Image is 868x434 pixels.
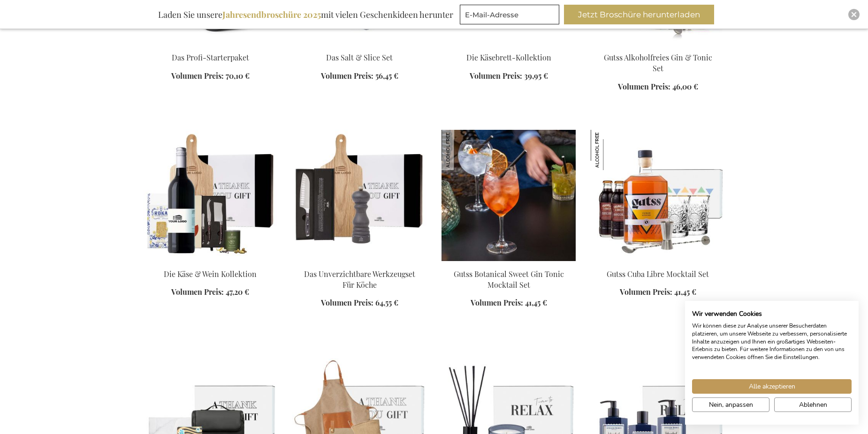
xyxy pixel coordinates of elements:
[164,269,257,279] a: Die Käse & Wein Kollektion
[226,71,250,81] span: 70,10 €
[143,41,277,50] a: The Professional Starter Kit
[466,52,551,62] a: Die Käsebrett-Kollektion
[774,397,852,412] button: Alle verweigern cookies
[799,400,827,410] span: Ablehnen
[618,82,698,92] a: Volumen Preis: 46,00 €
[470,71,522,81] span: Volumen Preis:
[171,71,250,82] a: Volumen Preis: 70,10 €
[442,130,576,261] img: Gutss Botanical Sweet Gin Tonic Mocktail Set
[848,9,860,20] div: Close
[171,287,249,298] a: Volumen Preis: 47,20 €
[375,71,398,81] span: 56,45 €
[442,257,576,266] a: Gutss Botanical Sweet Gin Tonic Mocktail Set Gutss Botanical Sweet Gin Tonic Mocktail Set
[143,130,277,261] img: Die Käse & Wein Kollektion
[591,130,631,170] img: Gutss Cuba Libre Mocktail Set
[524,71,548,81] span: 39,95 €
[226,287,249,297] span: 47,20 €
[442,41,576,50] a: The Cheese Board Collection
[607,269,709,279] a: Gutss Cuba Libre Mocktail Set
[620,287,672,297] span: Volumen Preis:
[321,298,373,307] span: Volumen Preis:
[442,130,482,170] img: Gutss Botanical Sweet Gin Tonic Mocktail Set
[692,397,769,412] button: cookie Einstellungen anpassen
[674,287,696,297] span: 41,45 €
[172,52,249,62] a: Das Profi-Starterpaket
[292,257,426,266] a: Das Unverzichtbare Werkzeugset Für Köche
[692,322,852,361] p: Wir können diese zur Analyse unserer Besucherdaten platzieren, um unsere Webseite zu verbessern, ...
[672,82,698,91] span: 46,00 €
[470,71,548,82] a: Volumen Preis: 39,95 €
[620,287,696,298] a: Volumen Preis: 41,45 €
[171,71,224,81] span: Volumen Preis:
[692,310,852,318] h2: Wir verwenden Cookies
[321,71,373,81] span: Volumen Preis:
[749,382,795,391] span: Alle akzeptieren
[154,5,457,24] div: Laden Sie unsere mit vielen Geschenkideen herunter
[292,41,426,50] a: The Salt & Slice Set Exclusive Business Gift
[321,298,398,308] a: Volumen Preis: 64,55 €
[222,9,321,20] b: Jahresendbroschüre 2025
[604,52,712,73] a: Gutss Alkoholfreies Gin & Tonic Set
[292,130,426,261] img: Das Unverzichtbare Werkzeugset Für Köche
[321,71,398,82] a: Volumen Preis: 56,45 €
[564,5,714,24] button: Jetzt Broschüre herunterladen
[851,12,857,17] img: Close
[326,52,393,62] a: Das Salt & Slice Set
[171,287,224,297] span: Volumen Preis:
[618,82,670,91] span: Volumen Preis:
[591,257,725,266] a: Gutss Cuba Libre Mocktail Set Gutss Cuba Libre Mocktail Set
[375,298,398,307] span: 64,55 €
[143,257,277,266] a: Die Käse & Wein Kollektion
[460,5,559,24] input: E-Mail-Adresse
[692,379,852,394] button: Akzeptieren Sie alle cookies
[460,5,562,27] form: marketing offers and promotions
[591,130,725,261] img: Gutss Cuba Libre Mocktail Set
[591,41,725,50] a: Gutss Non-Alcoholic Gin & Tonic Set
[304,269,415,290] a: Das Unverzichtbare Werkzeugset Für Köche
[709,400,753,410] span: Nein, anpassen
